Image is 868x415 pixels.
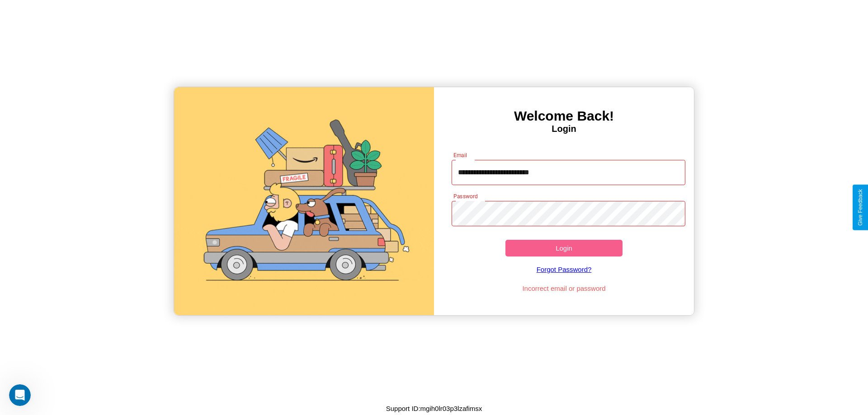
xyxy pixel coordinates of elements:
p: Support ID: mgih0lr03p3lzafimsx [386,402,482,415]
div: Give Feedback [857,189,863,226]
button: Login [505,240,623,256]
h4: Login [434,124,694,134]
label: Password [453,192,477,200]
p: Incorrect email or password [447,282,681,294]
iframe: Intercom live chat [9,384,31,406]
a: Forgot Password? [447,256,681,282]
label: Email [453,151,467,159]
img: gif [174,87,434,315]
h3: Welcome Back! [434,108,694,124]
